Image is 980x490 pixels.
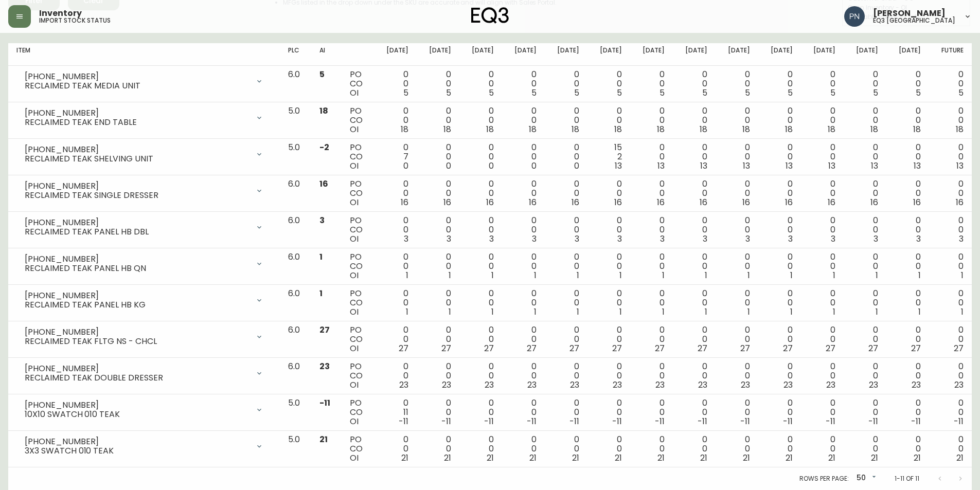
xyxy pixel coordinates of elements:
span: 16 [742,196,750,208]
span: 27 [399,342,408,354]
div: 0 0 [895,143,921,171]
div: 0 0 [724,143,750,171]
div: 0 0 [553,289,579,317]
span: 18 [319,105,328,117]
div: [PHONE_NUMBER] [25,364,249,373]
span: 0 [489,160,494,172]
td: 6.0 [280,212,311,248]
div: 0 0 [468,106,494,134]
div: 0 0 [895,325,921,353]
span: 16 [529,196,537,208]
div: 0 0 [852,143,878,171]
div: [PHONE_NUMBER] [25,108,249,118]
div: 0 0 [937,70,964,98]
div: 0 0 [724,179,750,207]
span: 18 [956,123,964,135]
td: 6.0 [280,285,311,321]
div: [PHONE_NUMBER]3X3 SWATCH 010 TEAK [16,435,272,458]
span: 3 [703,233,707,245]
span: 1 [491,306,494,318]
div: 0 0 [852,252,878,280]
td: 6.0 [280,248,311,285]
div: 0 0 [596,289,622,317]
div: 0 0 [809,289,835,317]
span: 5 [574,87,579,99]
div: 0 0 [852,289,878,317]
span: 5 [702,87,707,99]
div: 0 0 [382,289,408,317]
img: logo [471,7,509,24]
span: OI [350,342,359,354]
span: 13 [914,160,921,172]
div: [PHONE_NUMBER] [25,182,249,191]
span: 1 [662,269,665,281]
span: 16 [657,196,665,208]
span: OI [350,269,359,281]
span: 18 [572,123,579,135]
div: 0 0 [425,143,451,171]
span: 13 [871,160,878,172]
span: OI [350,87,359,99]
div: 0 0 [425,216,451,244]
div: 0 0 [638,106,665,134]
span: 1 [961,269,964,281]
div: 0 0 [724,106,750,134]
span: Inventory [39,9,82,17]
span: 5 [617,87,622,99]
div: 0 0 [681,179,707,207]
th: Item [8,43,280,66]
th: [DATE] [502,43,545,66]
div: [PHONE_NUMBER]RECLAIMED TEAK PANEL HB QN [16,252,272,275]
div: 0 0 [895,179,921,207]
span: 0 [574,160,579,172]
span: 13 [615,160,622,172]
span: 1 [577,306,579,318]
span: 18 [486,123,494,135]
th: [DATE] [545,43,587,66]
div: [PHONE_NUMBER]RECLAIMED TEAK SHELVING UNIT [16,143,272,166]
span: 1 [833,306,835,318]
h5: eq3 [GEOGRAPHIC_DATA] [873,17,955,24]
h5: import stock status [39,17,111,24]
div: RECLAIMED TEAK SHELVING UNIT [25,154,249,164]
span: 3 [447,233,451,245]
span: 3 [874,233,878,245]
span: 3 [916,233,921,245]
div: [PHONE_NUMBER] [25,401,249,410]
span: 1 [449,306,451,318]
div: 0 0 [468,252,494,280]
div: 50 [852,470,878,487]
div: 0 0 [510,106,537,134]
th: [DATE] [886,43,929,66]
div: 0 0 [895,252,921,280]
span: 0 [531,160,537,172]
div: 0 0 [425,106,451,134]
div: [PHONE_NUMBER]RECLAIMED TEAK PANEL HB DBL [16,216,272,239]
div: 0 0 [852,70,878,98]
span: 16 [614,196,622,208]
th: [DATE] [630,43,673,66]
div: 0 0 [382,70,408,98]
span: 3 [404,233,408,245]
div: [PHONE_NUMBER] [25,328,249,337]
div: 0 0 [895,289,921,317]
span: 5 [660,87,665,99]
div: 0 0 [425,179,451,207]
div: RECLAIMED TEAK PANEL HB DBL [25,227,249,237]
span: 5 [531,87,537,99]
div: 0 0 [937,325,964,353]
span: 18 [785,123,793,135]
div: 0 0 [510,70,537,98]
span: 1 [918,269,921,281]
div: 0 0 [425,70,451,98]
span: 16 [401,196,408,208]
span: 1 [619,269,622,281]
div: 0 0 [596,179,622,207]
div: 0 0 [681,252,707,280]
div: 0 0 [596,106,622,134]
span: 5 [446,87,451,99]
span: 1 [833,269,835,281]
div: 0 0 [724,289,750,317]
div: RECLAIMED TEAK PANEL HB QN [25,264,249,273]
div: 0 0 [638,289,665,317]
